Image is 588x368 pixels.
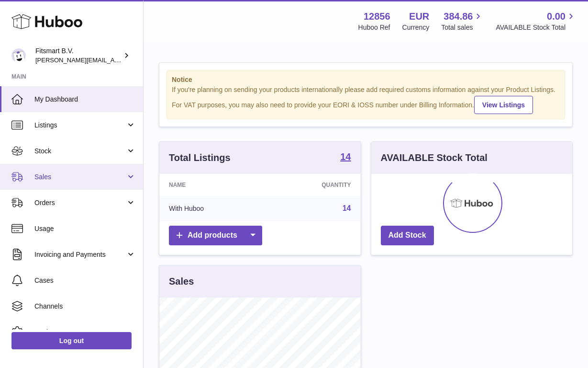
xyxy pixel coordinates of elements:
[474,96,533,114] a: View Listings
[547,10,566,23] span: 0.00
[34,328,136,337] span: Settings
[496,10,577,32] a: 0.00 AVAILABLE Stock Total
[409,10,429,23] strong: EUR
[496,23,577,32] span: AVAILABLE Stock Total
[35,46,122,65] div: Fitsmart B.V.
[266,174,361,196] th: Quantity
[340,152,351,163] a: 14
[34,121,126,130] span: Listings
[34,95,136,104] span: My Dashboard
[172,75,560,84] strong: Notice
[441,10,484,32] a: 384.86 Total sales
[34,172,126,182] span: Sales
[159,174,266,196] th: Name
[340,152,351,161] strong: 14
[11,332,132,349] a: Log out
[34,250,126,259] span: Invoicing and Payments
[34,276,136,285] span: Cases
[381,151,488,164] h3: AVAILABLE Stock Total
[343,204,351,212] a: 14
[34,198,126,207] span: Orders
[364,10,390,23] strong: 12856
[169,226,262,245] a: Add products
[169,275,194,288] h3: Sales
[34,147,126,156] span: Stock
[169,151,231,164] h3: Total Listings
[402,23,430,32] div: Currency
[381,226,434,245] a: Add Stock
[34,224,136,233] span: Usage
[441,23,484,32] span: Total sales
[172,85,560,114] div: If you're planning on sending your products internationally please add required customs informati...
[11,48,26,63] img: jonathan@leaderoo.com
[159,196,266,221] td: With Huboo
[444,10,473,23] span: 384.86
[358,23,390,32] div: Huboo Ref
[35,56,192,64] span: [PERSON_NAME][EMAIL_ADDRESS][DOMAIN_NAME]
[34,302,136,311] span: Channels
